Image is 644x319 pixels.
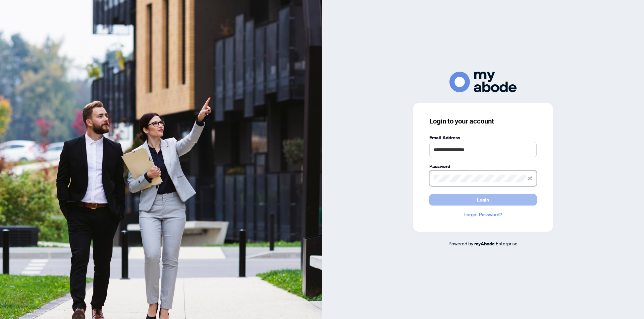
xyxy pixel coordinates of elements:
[477,194,489,205] span: Login
[474,240,495,247] a: myAbode
[429,134,537,141] label: Email Address
[429,194,537,206] button: Login
[528,176,532,181] span: eye-invisible
[449,72,517,92] img: ma-logo
[496,240,518,246] span: Enterprise
[429,163,537,170] label: Password
[448,240,473,246] span: Powered by
[429,211,537,218] a: Forgot Password?
[429,116,537,126] h3: Login to your account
